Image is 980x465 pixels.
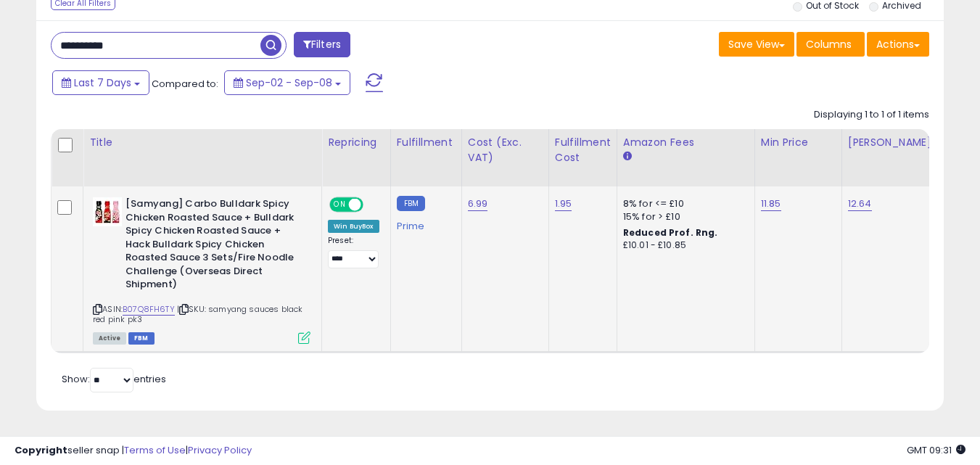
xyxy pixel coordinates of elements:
[294,32,350,57] button: Filters
[124,443,186,457] a: Terms of Use
[93,197,122,226] img: 51bbxJbTFcL._SL40_.jpg
[331,199,349,211] span: ON
[15,444,252,458] div: seller snap | |
[125,197,302,295] b: [Samyang] Carbo Bulldark Spicy Chicken Roasted Sauce + Bulldark Spicy Chicken Roasted Sauce + Hac...
[397,215,450,232] div: Prime
[555,135,611,165] div: Fulfillment Cost
[361,199,384,211] span: OFF
[468,197,488,211] a: 6.99
[848,135,934,150] div: [PERSON_NAME]
[328,220,379,233] div: Win BuyBox
[468,135,543,165] div: Cost (Exc. VAT)
[224,70,350,95] button: Sep-02 - Sep-08
[623,135,749,150] div: Amazon Fees
[128,332,155,345] span: FBM
[397,196,425,211] small: FBM
[623,226,718,239] b: Reduced Prof. Rng.
[123,303,175,316] a: B07Q8FH6TY
[907,443,965,457] span: 2025-09-16 09:31 GMT
[623,210,744,223] div: 15% for > £10
[761,197,781,211] a: 11.85
[74,75,131,90] span: Last 7 Days
[623,239,744,252] div: £10.01 - £10.85
[188,443,252,457] a: Privacy Policy
[719,32,794,57] button: Save View
[89,135,316,150] div: Title
[397,135,456,150] div: Fulfillment
[848,197,872,211] a: 12.64
[93,332,126,345] span: All listings currently available for purchase on Amazon
[15,443,67,457] strong: Copyright
[246,75,332,90] span: Sep-02 - Sep-08
[93,303,303,325] span: | SKU: samyang sauces black red pink pk3
[806,37,852,52] span: Columns
[814,108,929,122] div: Displaying 1 to 1 of 1 items
[62,372,166,386] span: Show: entries
[328,135,384,150] div: Repricing
[555,197,572,211] a: 1.95
[623,150,632,163] small: Amazon Fees.
[761,135,836,150] div: Min Price
[867,32,929,57] button: Actions
[93,197,310,342] div: ASIN:
[796,32,865,57] button: Columns
[152,77,218,91] span: Compared to:
[328,236,379,268] div: Preset:
[52,70,149,95] button: Last 7 Days
[623,197,744,210] div: 8% for <= £10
